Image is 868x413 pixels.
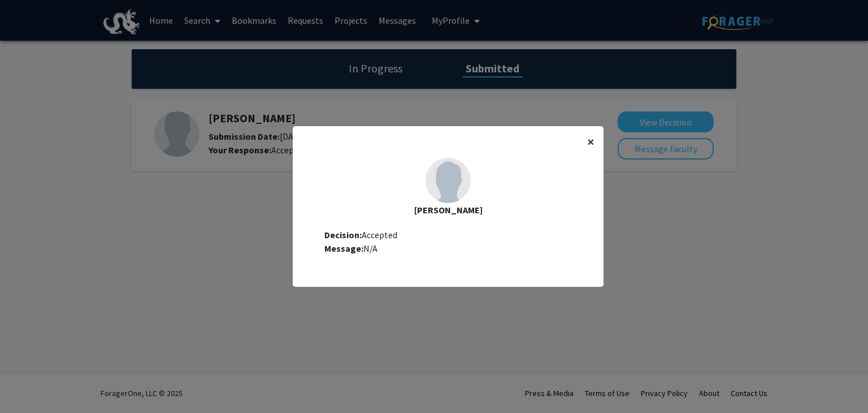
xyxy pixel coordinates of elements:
div: [PERSON_NAME] [302,203,594,217]
b: Decision: [324,229,362,240]
div: N/A [324,242,572,255]
iframe: Chat [8,362,48,405]
span: × [587,133,594,150]
div: Accepted [324,228,572,242]
b: Message: [324,243,363,254]
button: Close [578,126,604,158]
